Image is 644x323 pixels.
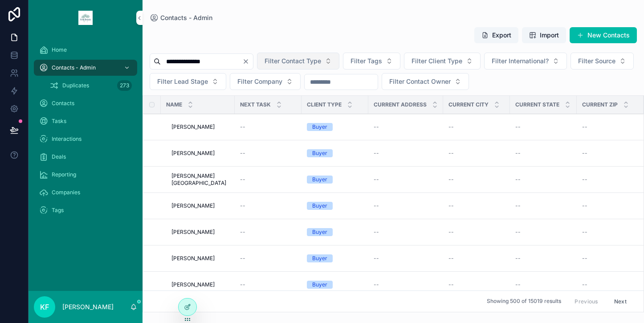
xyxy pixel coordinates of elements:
[34,113,137,129] a: Tasks
[582,123,638,131] a: --
[34,184,137,200] a: Companies
[240,123,245,131] span: --
[582,255,587,262] span: --
[240,150,245,157] span: --
[448,229,505,236] a: --
[515,202,571,209] a: --
[515,281,571,288] a: --
[582,176,587,183] span: --
[515,202,521,209] span: --
[171,255,215,262] span: [PERSON_NAME]
[312,254,327,262] div: Buyer
[448,229,454,236] span: --
[312,123,327,131] div: Buyer
[171,172,229,187] a: [PERSON_NAME][GEOGRAPHIC_DATA]
[487,298,561,305] span: Showing 500 of 15019 results
[52,171,76,178] span: Reporting
[515,176,571,183] a: --
[582,150,587,157] span: --
[412,57,462,65] span: Filter Client Type
[582,150,638,157] a: --
[484,53,567,70] button: Select Button
[374,229,379,236] span: --
[312,149,327,157] div: Buyer
[515,176,521,183] span: --
[45,78,137,94] a: Duplicates273
[582,176,638,183] a: --
[52,118,66,125] span: Tasks
[571,53,634,70] button: Select Button
[171,255,229,262] a: [PERSON_NAME]
[374,176,438,183] a: --
[307,101,342,108] span: Client Type
[351,57,382,65] span: Filter Tags
[240,101,271,108] span: Next Task
[78,11,93,25] img: App logo
[582,123,587,131] span: --
[582,229,638,236] a: --
[166,101,182,108] span: Name
[474,27,518,43] button: Export
[34,131,137,147] a: Interactions
[374,101,427,108] span: Current Address
[257,53,339,70] button: Select Button
[448,281,454,288] span: --
[171,229,229,236] a: [PERSON_NAME]
[582,229,587,236] span: --
[240,229,296,236] a: --
[171,281,229,288] a: [PERSON_NAME]
[240,176,296,183] a: --
[157,77,208,86] span: Filter Lead Stage
[34,60,137,76] a: Contacts - Admin
[52,64,96,71] span: Contacts - Admin
[374,202,379,209] span: --
[374,150,379,157] span: --
[52,189,80,196] span: Companies
[307,281,363,289] a: Buyer
[374,255,379,262] span: --
[515,229,571,236] a: --
[515,123,571,131] a: --
[62,303,114,311] p: [PERSON_NAME]
[307,202,363,210] a: Buyer
[582,101,618,108] span: Current Zip
[374,281,379,288] span: --
[52,207,64,214] span: Tags
[312,176,327,184] div: Buyer
[307,254,363,262] a: Buyer
[343,53,400,70] button: Select Button
[448,150,454,157] span: --
[515,281,521,288] span: --
[171,150,229,157] a: [PERSON_NAME]
[312,281,327,289] div: Buyer
[582,281,587,288] span: --
[515,101,559,108] span: Current State
[448,176,454,183] span: --
[62,82,89,89] span: Duplicates
[230,73,301,90] button: Select Button
[582,281,638,288] a: --
[515,150,521,157] span: --
[171,202,215,209] span: [PERSON_NAME]
[570,27,637,43] button: New Contacts
[52,46,67,53] span: Home
[492,57,549,65] span: Filter International?
[374,229,438,236] a: --
[160,13,212,22] span: Contacts - Admin
[404,53,481,70] button: Select Button
[307,123,363,131] a: Buyer
[34,149,137,165] a: Deals
[522,27,566,43] button: Import
[515,255,521,262] span: --
[374,202,438,209] a: --
[240,202,296,209] a: --
[240,255,296,262] a: --
[312,202,327,210] div: Buyer
[582,202,638,209] a: --
[265,57,321,65] span: Filter Contact Type
[242,58,253,65] button: Clear
[448,150,505,157] a: --
[34,167,137,183] a: Reporting
[240,150,296,157] a: --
